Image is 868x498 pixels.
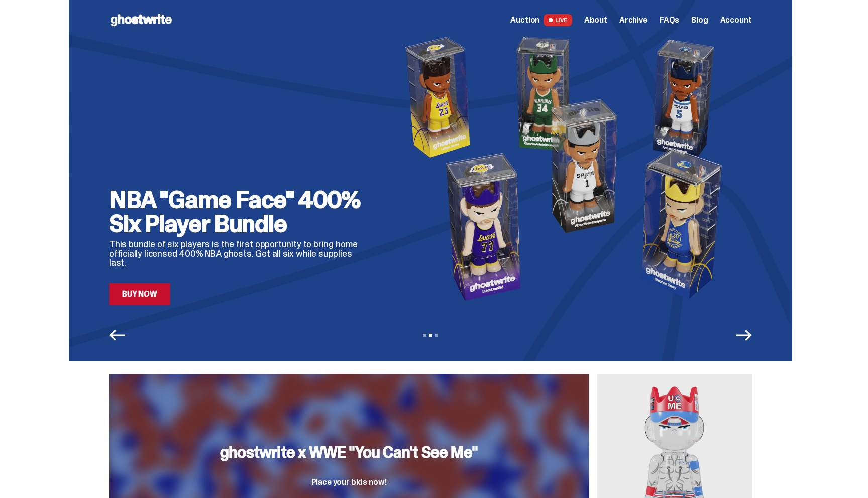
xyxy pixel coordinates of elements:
[109,283,170,305] a: Buy Now
[109,240,370,267] p: This bundle of six players is the first opportunity to bring home officially licensed 400% NBA gh...
[220,478,478,486] p: Place your bids now!
[691,16,708,24] a: Blog
[109,188,370,236] h2: NBA "Game Face" 400% Six Player Bundle
[220,444,478,460] h3: ghostwrite x WWE "You Can't See Me"
[429,334,432,337] button: View slide 2
[510,14,572,26] a: Auction LIVE
[544,14,572,26] span: LIVE
[720,16,752,24] a: Account
[584,16,607,24] a: About
[619,16,647,24] a: Archive
[435,334,438,337] button: View slide 3
[423,334,426,337] button: View slide 1
[660,16,679,24] a: FAQs
[736,327,752,343] button: Next
[510,16,539,24] span: Auction
[386,31,752,305] img: NBA "Game Face" 400% Six Player Bundle
[109,327,125,343] button: Previous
